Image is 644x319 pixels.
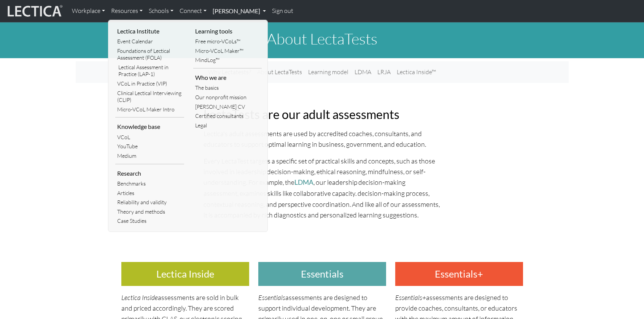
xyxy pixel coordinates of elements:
a: Lectical Assessment in Practice (LAP-1) [115,63,184,79]
li: Knowledge base [115,121,184,133]
a: YouTube [115,142,184,151]
a: Articles [115,189,184,198]
a: Certified consultants [193,111,262,121]
a: Case Studies [115,216,184,226]
a: Schools [146,3,177,19]
li: Research [115,167,184,179]
a: VCoL in Practice (VIP) [115,79,184,89]
a: Connect [177,3,210,19]
h1: About LectaTests [76,30,569,48]
a: The basics [193,83,262,93]
a: Event Calendar [115,37,184,46]
a: Sign out [269,3,296,19]
a: VCoL [115,133,184,142]
a: [PERSON_NAME] CV [193,102,262,112]
li: Learning tools [193,25,262,37]
a: Clinical Lectical Interviewing (CLIP) [115,89,184,105]
li: Who we are [193,71,262,84]
li: Lectica Institute [115,25,184,37]
a: Foundations of Lectical Assessment (FOLA) [115,46,184,63]
a: Theory and methods [115,207,184,217]
a: Legal [193,121,262,130]
a: LDMA [294,178,313,186]
a: Medium [115,151,184,161]
a: Reliability and validity [115,198,184,207]
a: Micro-VCoL Maker Intro [115,105,184,114]
i: Essentials [258,293,285,302]
p: Lectica's adult assessments are used by accredited coaches, consultants, and educators to support... [204,128,441,149]
a: Free micro-VCoLs™ [193,37,262,46]
img: lecticalive [6,4,63,18]
a: [PERSON_NAME] [210,3,269,19]
a: Learning model [305,64,351,80]
h2: LectaTests are our adult assessments [204,107,441,122]
a: About LectaTests [254,64,305,80]
a: LRJA [374,64,394,80]
a: Benchmarks [115,179,184,189]
a: Workplace [69,3,108,19]
i: Essentials+ [395,293,426,302]
a: MindLog™ [193,56,262,65]
h3: Essentials+ [395,262,523,286]
i: Lectica Inside [121,293,158,302]
h3: Lectica Inside [121,262,249,286]
a: LDMA [351,64,374,80]
a: Micro-VCoL Maker™ [193,46,262,56]
a: Resources [108,3,146,19]
h3: Essentials [258,262,386,286]
p: Every LectaTest targets a specific set of practical skills and concepts, such as those involved i... [204,156,441,220]
a: Lectica Inside™ [394,64,439,80]
a: Our nonprofit mission [193,93,262,102]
